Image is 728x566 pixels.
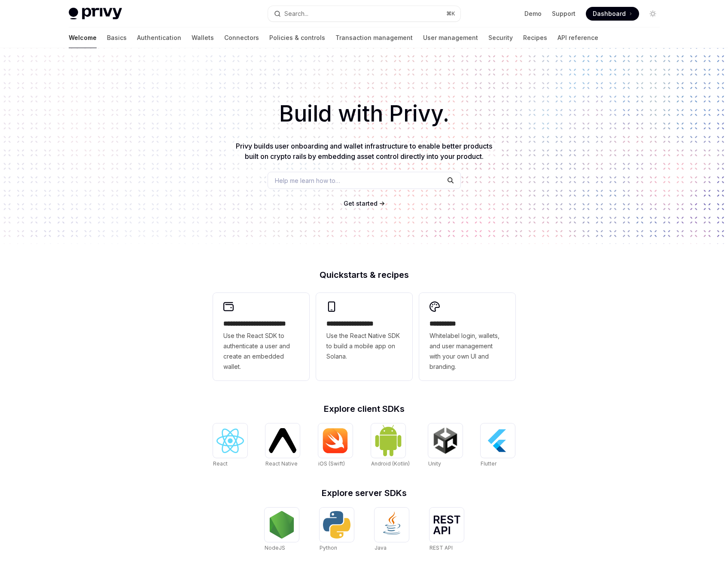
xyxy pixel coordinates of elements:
h1: Build with Privy. [14,97,714,131]
img: Android (Kotlin) [375,424,402,456]
a: Demo [524,9,542,18]
a: Dashboard [586,7,639,21]
span: REST API [429,545,453,551]
a: Support [552,9,576,18]
span: React [213,460,228,467]
a: UnityUnity [428,423,463,468]
h2: Quickstarts & recipes [213,271,515,279]
a: Welcome [69,27,97,48]
div: Search... [284,9,308,19]
a: Authentication [137,27,181,48]
a: Android (Kotlin)Android (Kotlin) [371,423,410,468]
a: JavaJava [375,508,409,552]
span: Android (Kotlin) [371,460,410,467]
a: NodeJSNodeJS [265,508,299,552]
a: Basics [107,27,127,48]
img: NodeJS [268,511,295,539]
img: Python [323,511,350,539]
a: Connectors [224,27,259,48]
span: NodeJS [265,545,285,551]
span: Java [375,545,387,551]
button: Search...⌘K [268,6,460,21]
span: Use the React Native SDK to build a mobile app on Solana. [326,331,402,362]
span: ⌘ K [446,10,455,17]
a: Wallets [192,27,214,48]
a: React NativeReact Native [265,423,300,468]
a: Recipes [523,27,547,48]
a: Transaction management [335,27,413,48]
span: Get started [344,200,378,207]
a: Policies & controls [269,27,325,48]
span: Unity [428,460,441,467]
span: Help me learn how to… [275,176,340,185]
h2: Explore server SDKs [213,489,515,497]
a: Get started [344,199,378,208]
img: Java [378,511,405,539]
a: Security [488,27,513,48]
h2: Explore client SDKs [213,405,515,413]
span: Flutter [481,460,497,467]
img: light logo [69,8,122,20]
a: PythonPython [320,508,354,552]
span: iOS (Swift) [318,460,345,467]
span: Privy builds user onboarding and wallet infrastructure to enable better products built on crypto ... [236,142,492,161]
img: React [216,429,244,453]
span: Use the React SDK to authenticate a user and create an embedded wallet. [223,331,299,372]
a: API reference [557,27,598,48]
a: **** *****Whitelabel login, wallets, and user management with your own UI and branding. [419,293,515,380]
span: Python [320,545,337,551]
span: React Native [265,460,298,467]
img: Flutter [484,427,512,454]
span: Whitelabel login, wallets, and user management with your own UI and branding. [429,331,505,372]
a: FlutterFlutter [481,423,515,468]
span: Dashboard [593,9,626,18]
a: iOS (Swift)iOS (Swift) [318,423,353,468]
a: ReactReact [213,423,247,468]
img: Unity [432,427,459,454]
a: User management [423,27,478,48]
img: REST API [433,515,460,534]
a: REST APIREST API [429,508,464,552]
button: Toggle dark mode [646,7,660,21]
a: **** **** **** ***Use the React Native SDK to build a mobile app on Solana. [316,293,412,380]
img: iOS (Swift) [322,428,349,453]
img: React Native [269,428,296,453]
